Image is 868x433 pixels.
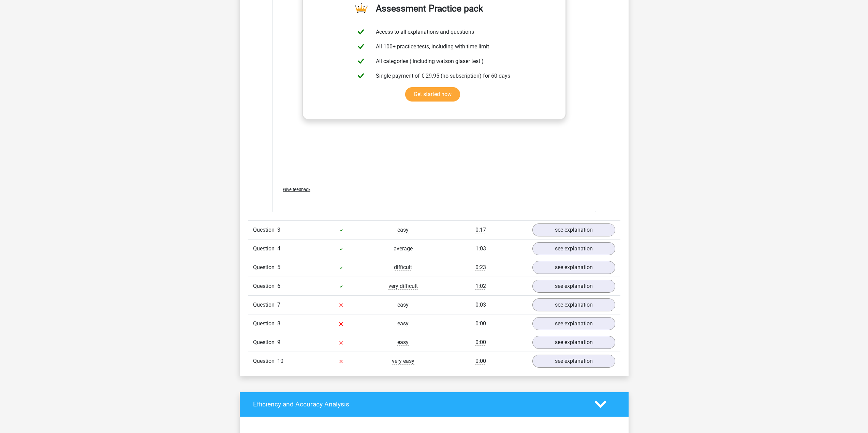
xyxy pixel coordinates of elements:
a: see explanation [532,261,615,274]
span: 0:17 [475,227,486,233]
span: very difficult [388,283,418,290]
span: difficult [394,264,412,271]
span: Question [253,263,277,272]
span: 1:02 [475,283,486,290]
a: see explanation [532,336,615,349]
span: 0:03 [475,301,486,308]
span: Question [253,282,277,290]
a: see explanation [532,317,615,330]
span: 3 [277,227,280,233]
span: 5 [277,264,280,270]
span: 0:00 [475,320,486,327]
span: 4 [277,245,280,252]
span: 0:00 [475,339,486,346]
span: easy [397,301,409,308]
span: easy [397,320,409,327]
h4: Efficiency and Accuracy Analysis [253,400,584,408]
span: 10 [277,358,283,364]
span: 7 [277,301,280,308]
span: Question [253,357,277,365]
span: Question [253,226,277,234]
a: see explanation [532,355,615,368]
span: 1:03 [475,245,486,252]
span: easy [397,227,409,233]
span: 8 [277,320,280,327]
a: see explanation [532,280,615,293]
span: very easy [392,358,414,365]
span: average [394,245,413,252]
span: easy [397,339,409,346]
span: Question [253,320,277,328]
span: 9 [277,339,280,345]
span: Question [253,338,277,346]
a: see explanation [532,242,615,255]
span: 0:23 [475,264,486,271]
a: see explanation [532,223,615,236]
a: Get started now [405,87,460,102]
a: see explanation [532,298,615,311]
span: Question [253,301,277,309]
span: Question [253,245,277,253]
span: Give feedback [283,187,310,192]
span: 6 [277,283,280,289]
span: 0:00 [475,358,486,365]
